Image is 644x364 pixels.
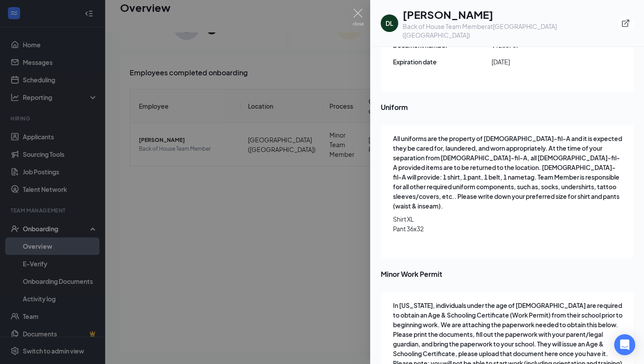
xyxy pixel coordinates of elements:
span: Expiration date [393,57,492,67]
h1: [PERSON_NAME] [403,7,618,22]
div: DL [386,19,393,28]
span: All uniforms are the property of [DEMOGRAPHIC_DATA]-fil-A and it is expected they be cared for, l... [393,134,623,211]
span: Minor Work Permit [381,269,633,279]
div: Open Intercom Messenger [614,334,635,355]
button: ExternalLink [618,15,633,31]
span: Uniform [381,102,633,113]
div: Back of House Team Member at [GEOGRAPHIC_DATA] ([GEOGRAPHIC_DATA]) [403,22,618,39]
span: [DATE] [492,57,590,67]
svg: ExternalLink [621,19,630,28]
span: Shirt XL Pant 36x32 [393,214,623,233]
